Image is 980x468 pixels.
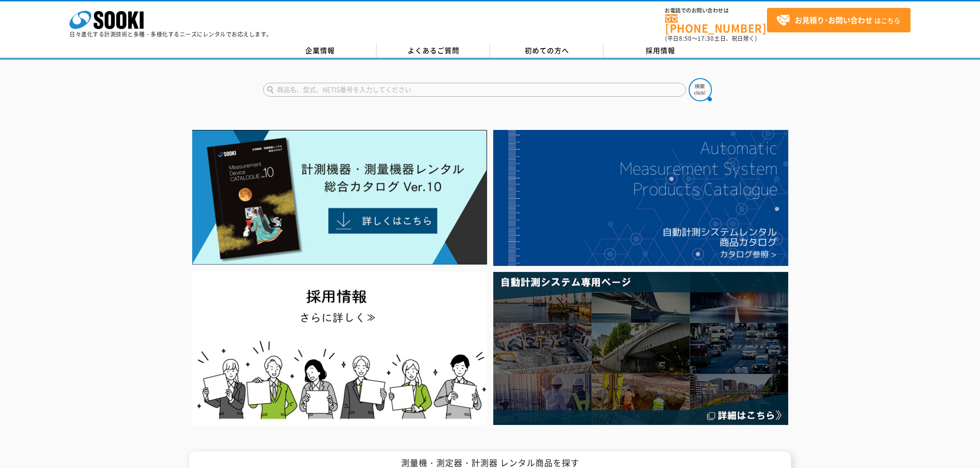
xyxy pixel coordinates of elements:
[192,272,487,425] img: SOOKI recruit
[263,44,377,58] a: 企業情報
[665,8,767,13] span: お電話でのお問い合わせは
[795,14,873,25] strong: お見積り･お問い合わせ
[192,130,487,265] img: Catalog Ver10
[493,130,788,266] img: 自動計測システムカタログ
[689,78,712,101] img: btn_search.png
[263,83,686,97] input: 商品名、型式、NETIS番号を入力してください
[525,45,569,55] span: 初めての方へ
[665,14,767,33] a: [PHONE_NUMBER]
[767,8,911,32] a: お見積り･お問い合わせはこちら
[490,44,603,58] a: 初めての方へ
[776,13,900,27] span: はこちら
[603,44,717,58] a: 採用情報
[377,44,490,58] a: よくあるご質問
[697,34,714,43] span: 17:30
[493,272,788,425] img: 自動計測システム専用ページ
[679,34,692,43] span: 8:50
[69,31,272,37] p: 日々進化する計測技術と多種・多様化するニーズにレンタルでお応えします。
[665,34,757,43] span: (平日 ～ 土日、祝日除く)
